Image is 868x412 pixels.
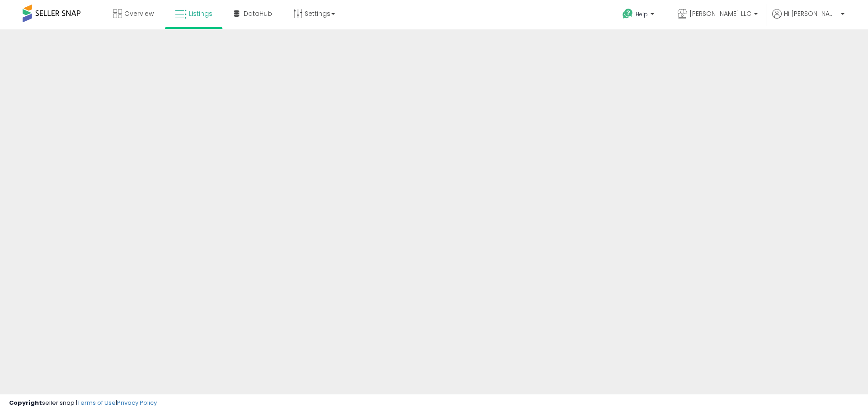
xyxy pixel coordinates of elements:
[189,9,212,18] span: Listings
[77,398,116,407] a: Terms of Use
[784,9,838,18] span: Hi [PERSON_NAME]
[636,10,648,18] span: Help
[9,399,157,407] div: seller snap | |
[689,9,751,18] span: [PERSON_NAME] LLC
[124,9,154,18] span: Overview
[622,8,633,19] i: Get Help
[615,1,663,29] a: Help
[772,9,844,29] a: Hi [PERSON_NAME]
[244,9,272,18] span: DataHub
[117,398,157,407] a: Privacy Policy
[9,398,42,407] strong: Copyright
